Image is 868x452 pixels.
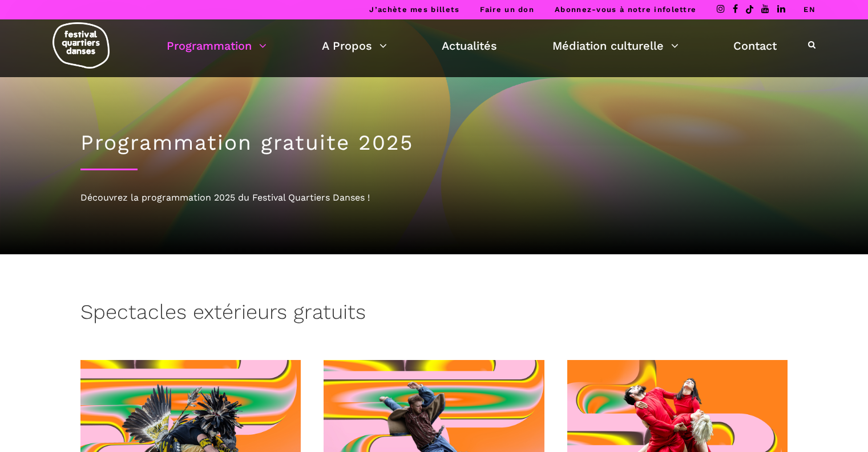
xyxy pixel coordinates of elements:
h1: Programmation gratuite 2025 [80,130,788,155]
a: Médiation culturelle [552,36,679,55]
a: EN [804,5,815,14]
a: Programmation [167,36,267,55]
img: logo-fqd-med [53,22,110,69]
a: Faire un don [480,5,534,14]
a: Abonnez-vous à notre infolettre [555,5,696,14]
a: Actualités [442,36,497,55]
a: J’achète mes billets [369,5,459,14]
a: A Propos [322,36,387,55]
h3: Spectacles extérieurs gratuits [80,300,366,329]
div: Découvrez la programmation 2025 du Festival Quartiers Danses ! [80,190,788,205]
a: Contact [733,36,777,55]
